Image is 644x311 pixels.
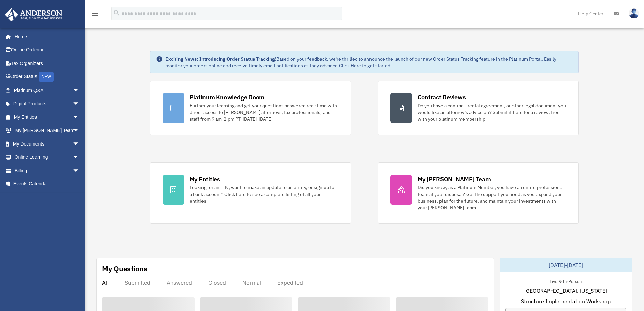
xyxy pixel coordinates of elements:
a: Billingarrow_drop_down [5,164,90,177]
div: [DATE]-[DATE] [500,258,632,272]
div: My [PERSON_NAME] Team [418,175,491,183]
a: Platinum Knowledge Room Further your learning and get your questions answered real-time with dire... [150,81,351,135]
a: Contract Reviews Do you have a contract, rental agreement, or other legal document you would like... [378,81,579,135]
a: My [PERSON_NAME] Teamarrow_drop_down [5,124,90,137]
a: Online Learningarrow_drop_down [5,151,90,164]
a: Home [5,30,86,43]
a: Click Here to get started! [339,63,392,69]
a: Order StatusNEW [5,70,90,84]
span: arrow_drop_down [73,151,86,164]
span: arrow_drop_down [73,110,86,124]
div: Closed [208,279,226,286]
i: menu [91,9,99,18]
span: arrow_drop_down [73,124,86,138]
i: search [113,9,120,17]
a: My [PERSON_NAME] Team Did you know, as a Platinum Member, you have an entire professional team at... [378,162,579,224]
span: arrow_drop_down [73,137,86,151]
span: [GEOGRAPHIC_DATA], [US_STATE] [524,287,607,295]
div: All [102,279,109,286]
a: Events Calendar [5,177,90,191]
div: Looking for an EIN, want to make an update to an entity, or sign up for a bank account? Click her... [190,184,338,204]
a: menu [91,12,99,18]
div: My Entities [190,175,220,183]
div: Submitted [125,279,150,286]
a: My Documentsarrow_drop_down [5,137,90,151]
div: Did you know, as a Platinum Member, you have an entire professional team at your disposal? Get th... [418,184,566,211]
div: My Questions [102,264,147,274]
div: Normal [242,279,261,286]
div: Based on your feedback, we're thrilled to announce the launch of our new Order Status Tracking fe... [165,55,573,69]
div: NEW [39,72,54,82]
strong: Exciting News: Introducing Order Status Tracking! [165,56,276,62]
span: arrow_drop_down [73,84,86,97]
div: Live & In-Person [544,277,587,284]
a: Platinum Q&Aarrow_drop_down [5,84,90,97]
div: Do you have a contract, rental agreement, or other legal document you would like an attorney's ad... [418,102,566,123]
a: Tax Organizers [5,57,90,70]
div: Answered [167,279,192,286]
div: Contract Reviews [418,93,466,102]
span: arrow_drop_down [73,97,86,111]
img: Anderson Advisors Platinum Portal [3,8,64,21]
div: Expedited [277,279,303,286]
span: Structure Implementation Workshop [521,297,611,305]
img: User Pic [629,8,639,18]
span: arrow_drop_down [73,164,86,178]
a: My Entitiesarrow_drop_down [5,110,90,124]
div: Further your learning and get your questions answered real-time with direct access to [PERSON_NAM... [190,102,338,123]
a: Digital Productsarrow_drop_down [5,97,90,111]
a: My Entities Looking for an EIN, want to make an update to an entity, or sign up for a bank accoun... [150,162,351,224]
a: Online Ordering [5,43,90,57]
div: Platinum Knowledge Room [190,93,265,102]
